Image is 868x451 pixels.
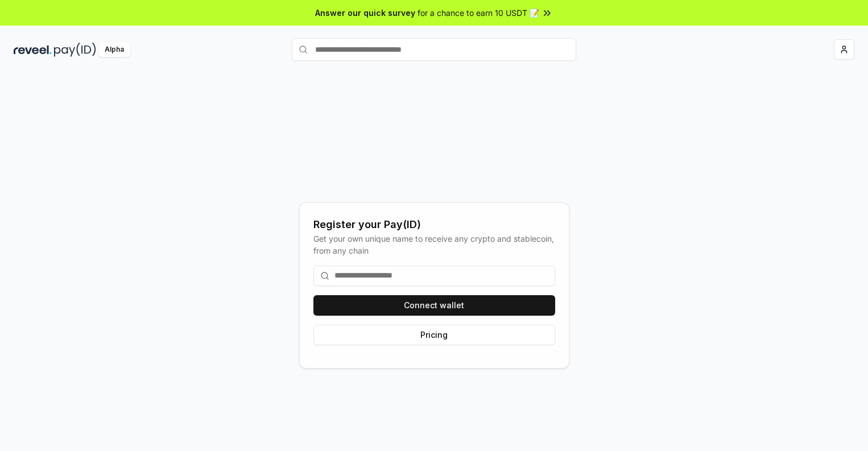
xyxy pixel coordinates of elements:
span: for a chance to earn 10 USDT 📝 [418,7,539,19]
div: Get your own unique name to receive any crypto and stablecoin, from any chain [313,233,555,256]
img: reveel_dark [14,43,52,57]
span: Answer our quick survey [315,7,415,19]
button: Connect wallet [313,295,555,316]
img: pay_id [54,43,96,57]
button: Pricing [313,325,555,345]
div: Alpha [98,43,130,57]
div: Register your Pay(ID) [313,217,555,233]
